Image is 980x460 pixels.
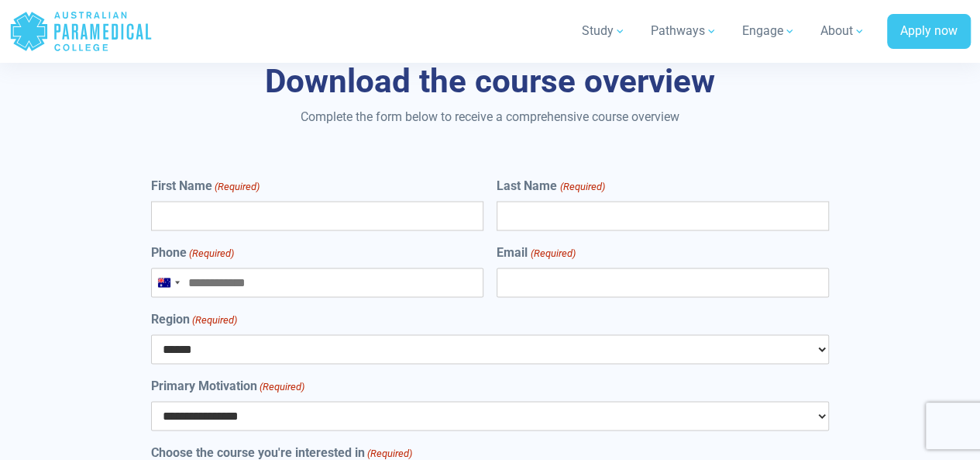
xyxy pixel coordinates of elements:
[811,9,875,53] a: About
[151,310,237,328] label: Region
[152,268,184,296] button: Selected country
[81,108,899,126] p: Complete the form below to receive a comprehensive course overview
[81,62,899,102] h3: Download the course overview
[529,245,576,261] span: (Required)
[214,178,260,194] span: (Required)
[191,312,238,327] span: (Required)
[188,245,235,261] span: (Required)
[641,9,727,53] a: Pathways
[151,176,260,195] label: First Name
[887,14,971,50] a: Apply now
[9,6,153,57] a: Australian Paramedical College
[497,243,575,261] label: Email
[573,9,635,53] a: Study
[733,9,805,53] a: Engage
[497,176,604,195] label: Last Name
[559,178,605,194] span: (Required)
[151,243,234,261] label: Phone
